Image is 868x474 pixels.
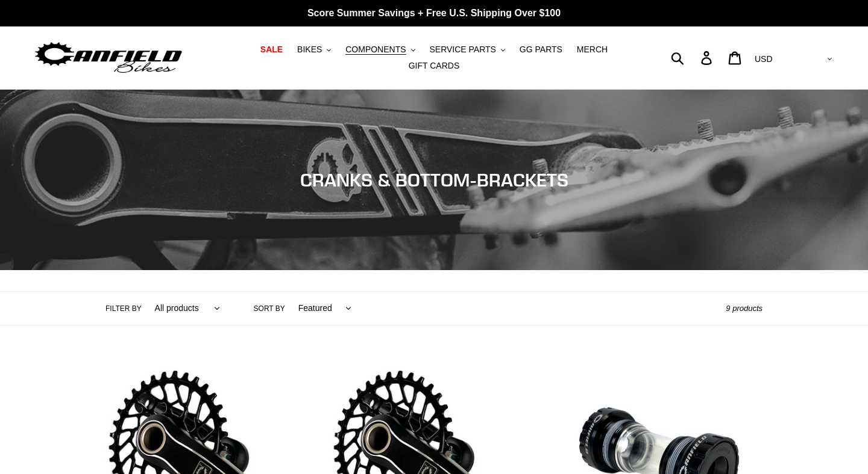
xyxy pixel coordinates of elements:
[33,39,184,77] img: Canfield Bikes
[514,42,568,58] a: GG PARTS
[409,61,460,71] span: GIFT CARDS
[260,45,283,55] span: SALE
[254,42,289,58] a: SALE
[254,303,285,314] label: Sort by
[678,45,708,71] input: Search
[571,42,614,58] a: MERCH
[300,169,568,191] span: CRANKS & BOTTOM-BRACKETS
[297,45,322,55] span: BIKES
[403,58,466,74] a: GIFT CARDS
[726,304,763,313] span: 9 products
[339,42,421,58] button: COMPONENTS
[105,303,142,314] label: Filter by
[291,42,337,58] button: BIKES
[577,45,608,55] span: MERCH
[520,45,562,55] span: GG PARTS
[423,42,511,58] button: SERVICE PARTS
[345,45,406,55] span: COMPONENTS
[429,45,495,55] span: SERVICE PARTS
